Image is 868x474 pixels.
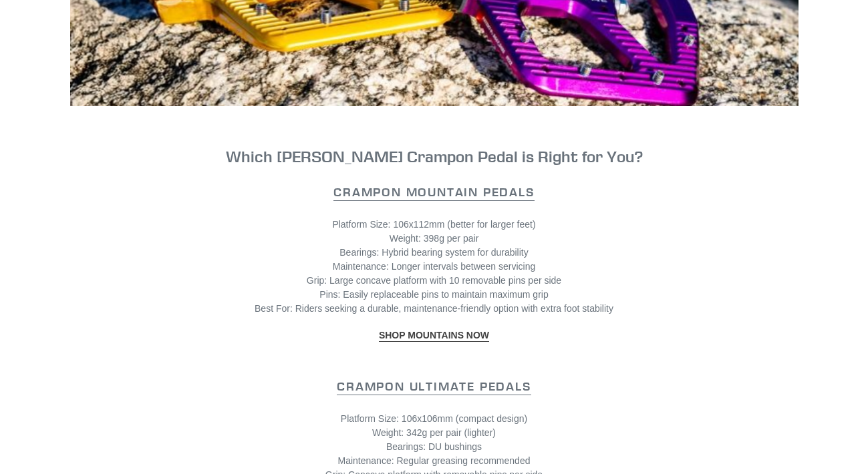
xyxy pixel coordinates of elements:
strong: SHOP MOUNTAINS NOW [379,330,489,340]
a: Crampon Ultimate Pedals [337,379,531,395]
p: Platform Size: 106x112mm (better for larger feet) Weight: 398g per pair Bearings: Hybrid bearing ... [70,218,799,316]
strong: Crampon Ultimate Pedals [337,379,531,394]
h3: Which [PERSON_NAME] Crampon Pedal is Right for You? [70,147,799,166]
strong: Crampon Mountain Pedals [333,184,534,200]
a: SHOP MOUNTAINS NOW [379,330,489,342]
a: Crampon Mountain Pedals [333,184,534,201]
